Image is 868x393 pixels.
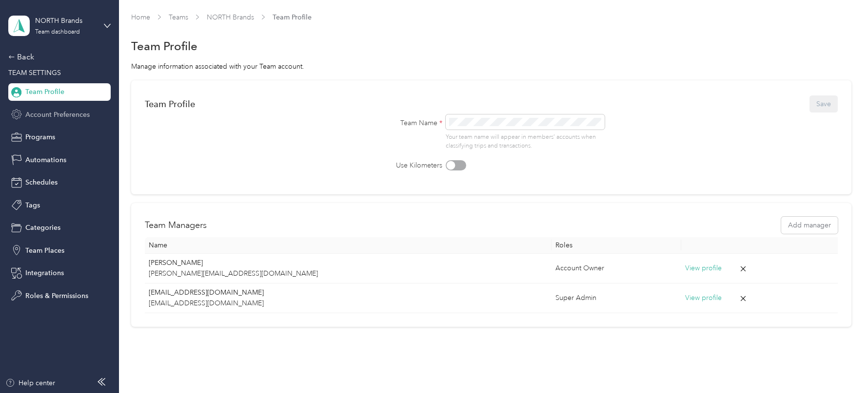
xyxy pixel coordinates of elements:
[25,87,64,97] span: Team Profile
[355,118,442,128] label: Team Name
[555,293,677,303] div: Super Admin
[131,13,150,21] a: Home
[35,16,96,26] div: NORTH Brands
[25,245,64,256] span: Team Places
[5,378,55,388] button: Help center
[813,338,868,393] iframe: Everlance-gr Chat Button Frame
[149,268,548,279] p: [PERSON_NAME][EMAIL_ADDRESS][DOMAIN_NAME]
[8,51,106,63] div: Back
[25,268,64,278] span: Integrations
[685,293,722,303] button: View profile
[145,99,195,109] div: Team Profile
[555,263,677,274] div: Account Owner
[781,217,838,234] button: Add manager
[149,298,548,309] p: [EMAIL_ADDRESS][DOMAIN_NAME]
[446,133,605,150] p: Your team name will appear in members’ accounts when classifying trips and transactions.
[145,219,207,232] h2: Team Managers
[355,160,442,170] label: Use Kilometers
[35,29,80,35] div: Team dashboard
[131,41,197,51] h1: Team Profile
[273,12,312,22] span: Team Profile
[25,110,90,120] span: Account Preferences
[149,258,548,268] p: [PERSON_NAME]
[145,237,552,254] th: Name
[552,237,681,254] th: Roles
[25,177,58,187] span: Schedules
[169,13,188,21] a: Teams
[8,69,61,77] span: TEAM SETTINGS
[131,61,851,72] div: Manage information associated with your Team account.
[207,13,254,21] a: NORTH Brands
[149,287,548,298] p: [EMAIL_ADDRESS][DOMAIN_NAME]
[25,291,88,301] span: Roles & Permissions
[25,200,40,210] span: Tags
[25,155,66,165] span: Automations
[25,223,60,233] span: Categories
[685,263,722,274] button: View profile
[25,132,55,142] span: Programs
